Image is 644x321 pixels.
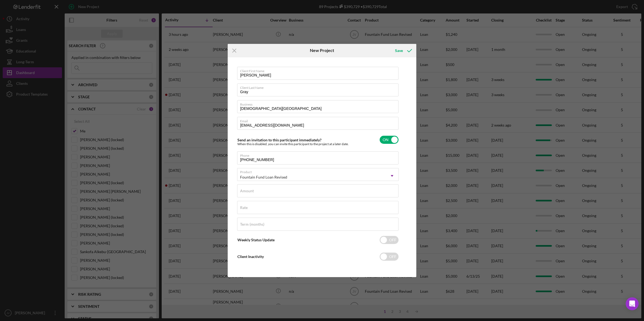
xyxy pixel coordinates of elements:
label: Amount [240,189,254,193]
button: Save [390,45,416,56]
label: Client First Name [240,67,399,73]
h6: New Project [310,48,334,53]
div: Open Intercom Messenger [626,297,639,310]
label: Email [240,117,399,123]
label: Weekly Status Update [237,238,275,242]
label: Client Last Name [240,84,399,90]
label: Rate [240,205,248,210]
label: Business [240,100,399,106]
label: Client Inactivity [237,254,264,259]
label: Phone [240,152,399,158]
label: Term (months) [240,222,264,226]
label: Send an invitation to this participant immediately? [237,138,321,142]
div: Fountain Fund Loan Revised [240,175,287,179]
div: Save [395,45,403,56]
div: When this is disabled, you can invite this participant to the project at a later date. [237,142,349,146]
